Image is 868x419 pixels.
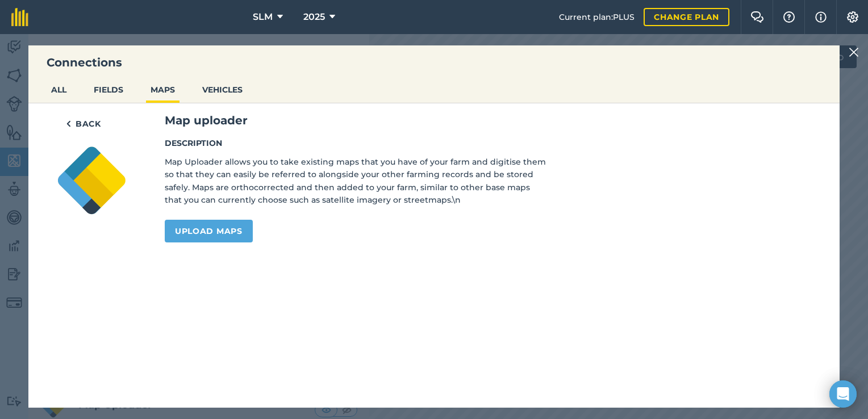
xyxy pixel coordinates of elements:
a: Upload maps [165,220,253,242]
button: VEHICLES [198,79,247,100]
img: A question mark icon [782,11,796,23]
div: Open Intercom Messenger [829,380,857,408]
h4: Description [165,137,546,149]
h3: Connections [28,55,840,70]
img: svg+xml;base64,PHN2ZyB4bWxucz0iaHR0cDovL3d3dy53My5vcmcvMjAwMC9zdmciIHdpZHRoPSIxNyIgaGVpZ2h0PSIxNy... [815,10,827,24]
span: Current plan : PLUS [559,11,635,23]
button: ALL [47,79,71,100]
p: Map Uploader allows you to take existing maps that you have of your farm and digitise them so tha... [165,156,546,207]
img: fieldmargin Logo [11,8,28,26]
a: Change plan [644,8,729,26]
img: Map uploader logo [56,144,128,217]
img: A cog icon [846,11,859,23]
img: svg+xml;base64,PHN2ZyB4bWxucz0iaHR0cDovL3d3dy53My5vcmcvMjAwMC9zdmciIHdpZHRoPSIyMiIgaGVpZ2h0PSIzMC... [849,45,859,59]
span: 2025 [303,10,325,24]
img: Two speech bubbles overlapping with the left bubble in the forefront [750,11,764,23]
button: Back [56,112,111,135]
h3: Map uploader [165,112,812,128]
button: MAPS [146,79,180,100]
span: SLM [253,10,273,24]
button: FIELDS [89,79,128,100]
img: svg+xml;base64,PHN2ZyB4bWxucz0iaHR0cDovL3d3dy53My5vcmcvMjAwMC9zdmciIHdpZHRoPSI5IiBoZWlnaHQ9IjI0Ii... [66,117,71,131]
